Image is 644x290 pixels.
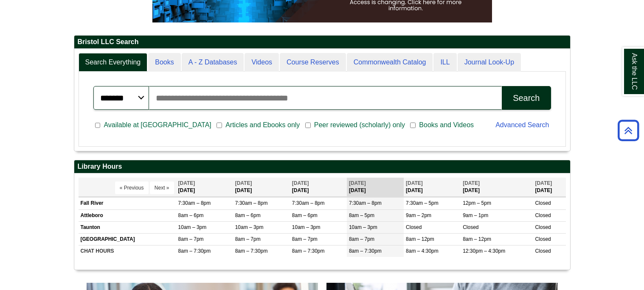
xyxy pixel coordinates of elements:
span: 12pm – 5pm [463,200,491,206]
span: 9am – 1pm [463,212,488,218]
button: Search [502,86,551,110]
span: 8am – 5pm [349,212,374,218]
a: Journal Look-Up [458,53,521,72]
span: 8am – 7pm [292,236,318,242]
span: 8am – 7pm [178,236,204,242]
span: 8am – 7:30pm [292,248,325,254]
th: [DATE] [176,178,233,197]
span: Available at [GEOGRAPHIC_DATA] [100,120,214,130]
input: Available at [GEOGRAPHIC_DATA] [95,122,101,129]
span: 7:30am – 8pm [349,200,382,206]
span: Closed [535,224,551,230]
span: Closed [535,236,551,242]
span: 10am – 3pm [235,224,264,230]
span: 8am – 7pm [235,236,261,242]
span: [DATE] [178,180,195,186]
td: Attleboro [79,209,176,221]
span: [DATE] [235,180,252,186]
a: Search Everything [79,53,148,72]
span: Peer reviewed (scholarly) only [311,120,408,130]
th: [DATE] [290,178,347,197]
input: Articles and Ebooks only [217,122,222,129]
span: 8am – 7:30pm [235,248,268,254]
span: [DATE] [535,180,552,186]
span: 7:30am – 8pm [235,200,268,206]
span: Closed [463,224,478,230]
td: Fall River [79,198,176,209]
span: 10am – 3pm [349,224,377,230]
a: Commonwealth Catalog [347,53,433,72]
th: [DATE] [233,178,290,197]
span: Books and Videos [416,120,477,130]
span: 7:30am – 5pm [406,200,439,206]
span: Closed [406,224,422,230]
span: 8am – 6pm [292,212,318,218]
td: Taunton [79,221,176,233]
span: 8am – 7pm [349,236,374,242]
span: 7:30am – 8pm [292,200,325,206]
a: Videos [245,53,279,72]
span: 8am – 7:30pm [349,248,382,254]
h2: Bristol LLC Search [74,36,570,49]
span: Closed [535,248,551,254]
th: [DATE] [533,178,565,197]
span: 7:30am – 8pm [178,200,211,206]
span: 8am – 12pm [406,236,434,242]
button: « Previous [115,181,149,194]
th: [DATE] [461,178,533,197]
span: Closed [535,212,551,218]
input: Books and Videos [410,122,416,129]
a: Advanced Search [495,121,549,128]
div: Search [513,93,540,103]
span: [DATE] [406,180,423,186]
a: Course Reserves [280,53,346,72]
span: [DATE] [463,180,480,186]
span: 9am – 2pm [406,212,431,218]
span: [DATE] [292,180,309,186]
a: Back to Top [615,125,642,136]
td: [GEOGRAPHIC_DATA] [79,233,176,245]
td: CHAT HOURS [79,245,176,257]
span: 8am – 6pm [235,212,261,218]
th: [DATE] [347,178,404,197]
span: 10am – 3pm [292,224,321,230]
h2: Library Hours [74,160,570,173]
span: 10am – 3pm [178,224,207,230]
th: [DATE] [404,178,461,197]
span: 8am – 4:30pm [406,248,439,254]
button: Next » [150,181,174,194]
a: A - Z Databases [182,53,244,72]
span: 8am – 12pm [463,236,491,242]
span: 8am – 7:30pm [178,248,211,254]
span: Closed [535,200,551,206]
input: Peer reviewed (scholarly) only [305,122,311,129]
a: Books [148,53,180,72]
span: 8am – 6pm [178,212,204,218]
a: ILL [433,53,456,72]
span: Articles and Ebooks only [222,120,303,130]
span: [DATE] [349,180,366,186]
span: 12:30pm – 4:30pm [463,248,505,254]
